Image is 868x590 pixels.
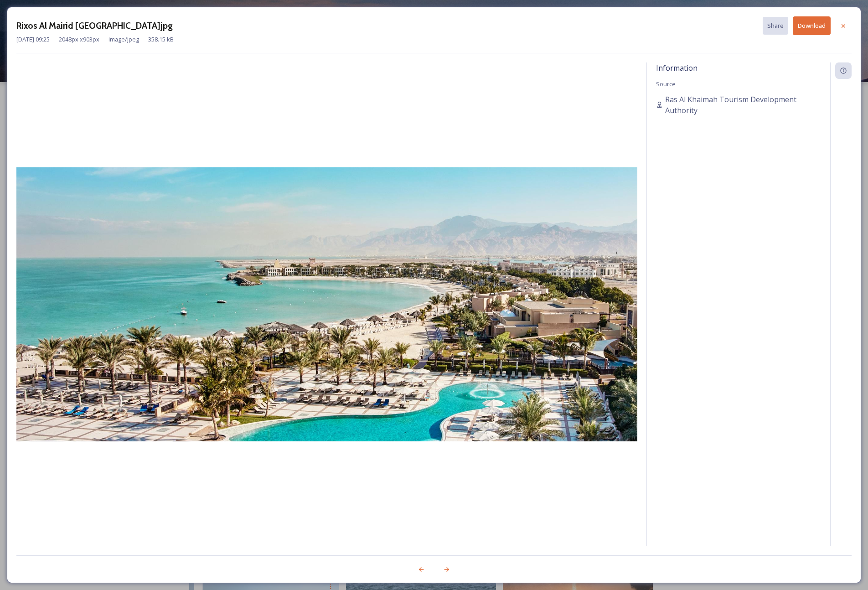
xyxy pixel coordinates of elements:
span: Source [656,80,676,88]
span: [DATE] 09:25 [16,35,50,44]
span: Information [656,63,697,73]
button: Share [763,17,788,35]
span: 358.15 kB [148,35,174,44]
span: image/jpeg [108,35,139,44]
span: Ras Al Khaimah Tourism Development Authority [665,94,821,116]
h3: Rixos Al Mairid [GEOGRAPHIC_DATA]jpg [16,19,173,32]
button: Download [793,16,831,35]
span: 2048 px x 903 px [59,35,99,44]
img: 387BCC7D-628B-4C86-9CCEDB29E6401722.jpg [16,167,637,441]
